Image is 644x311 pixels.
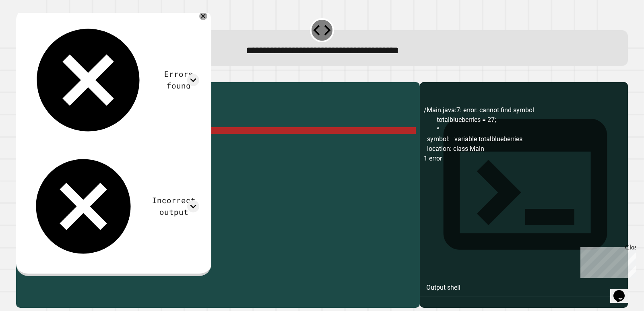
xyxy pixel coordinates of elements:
iframe: chat widget [577,244,636,278]
div: Incorrect output [149,195,199,218]
iframe: chat widget [610,279,636,303]
div: Errors found [158,68,199,92]
div: Chat with us now!Close [3,3,56,51]
div: /Main.java:7: error: cannot find symbol totalblueberries = 27; ^ symbol: variable totalblueberrie... [424,105,624,308]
